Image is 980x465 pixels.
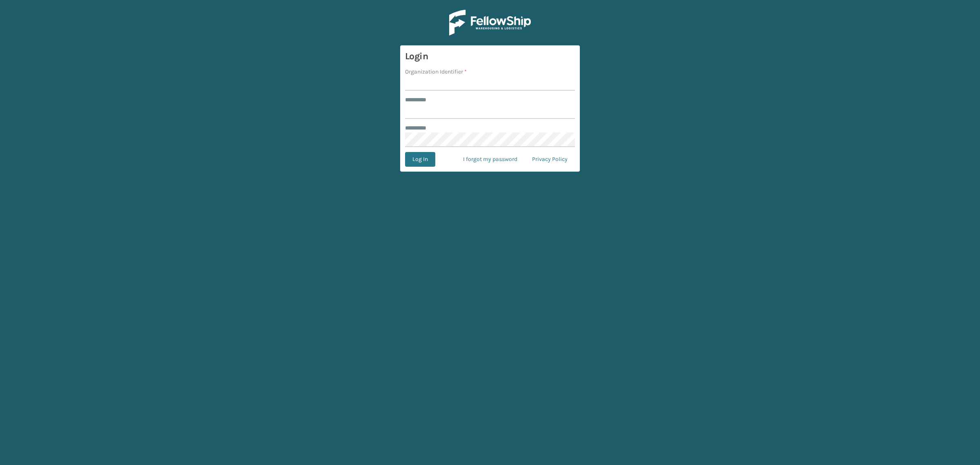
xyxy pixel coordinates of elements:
[405,50,575,63] h3: Login
[456,152,525,167] a: I forgot my password
[405,152,435,167] button: Log In
[405,67,467,76] label: Organization Identifier
[449,10,531,36] img: Logo
[525,152,575,167] a: Privacy Policy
